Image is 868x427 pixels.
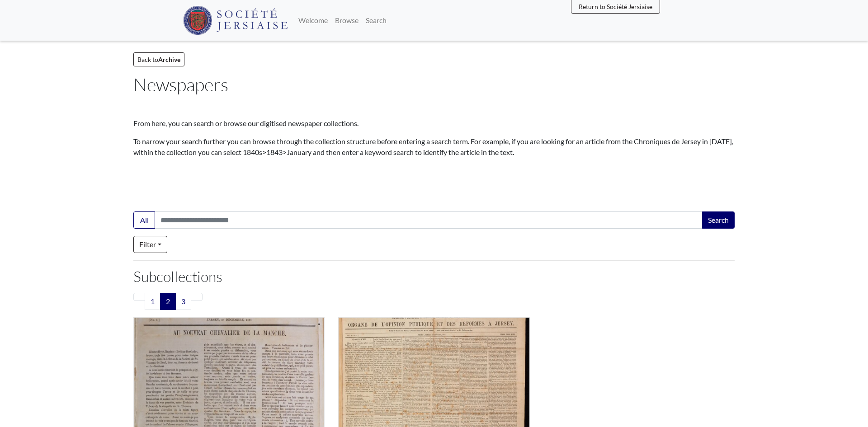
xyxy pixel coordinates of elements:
[158,56,180,63] strong: Archive
[133,52,184,66] a: Back toArchive
[133,74,735,95] h1: Newspapers
[133,136,735,158] p: To narrow your search further you can browse through the collection structure before entering a s...
[160,293,176,310] span: Goto page 2
[183,6,288,35] img: Société Jersiaise
[133,236,167,253] a: Filter
[191,293,203,301] a: Next page
[145,293,160,310] a: Goto page 1
[133,293,735,310] nav: pagination
[362,11,390,29] a: Search
[175,293,191,310] a: Goto page 3
[133,211,155,229] button: All
[133,293,145,301] a: Previous page
[133,268,735,285] h2: Subcollections
[579,3,652,10] span: Return to Société Jersiaise
[702,211,735,229] button: Search
[295,11,331,29] a: Welcome
[133,118,735,129] p: From here, you can search or browse our digitised newspaper collections.
[183,4,288,37] a: Société Jersiaise logo
[155,211,703,229] input: Search this collection...
[331,11,362,29] a: Browse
